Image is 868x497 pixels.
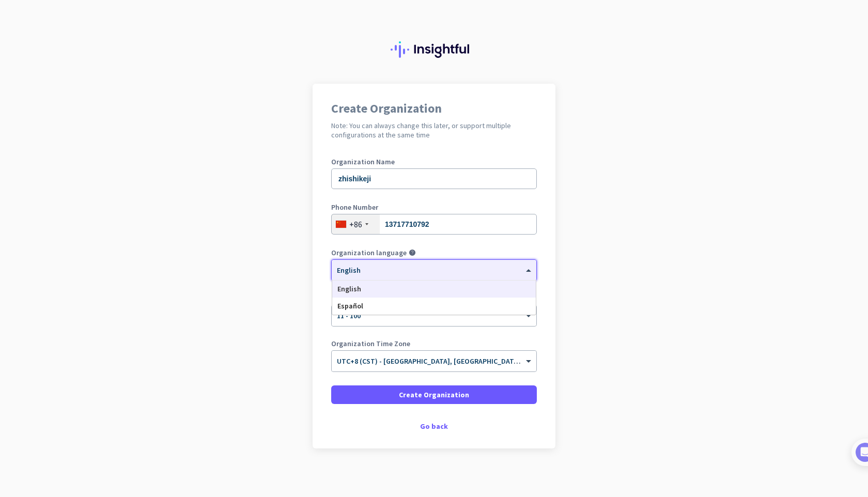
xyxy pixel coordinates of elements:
label: Organization Size (Optional) [331,294,537,302]
label: Organization Name [331,158,537,165]
label: Phone Number [331,204,537,211]
label: Organization language [331,249,407,256]
h2: Note: You can always change this later, or support multiple configurations at the same time [331,121,537,139]
span: Create Organization [399,390,469,400]
div: Go back [331,423,537,430]
img: Insightful [391,41,477,58]
input: What is the name of your organization? [331,168,537,189]
div: +86 [349,219,362,229]
label: Organization Time Zone [331,340,537,347]
span: English [337,284,361,293]
h1: Create Organization [331,102,537,115]
input: 10 1234 5678 [331,214,537,235]
button: Create Organization [331,385,537,404]
div: Options List [332,281,536,315]
span: Español [337,301,363,310]
i: help [409,249,416,256]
